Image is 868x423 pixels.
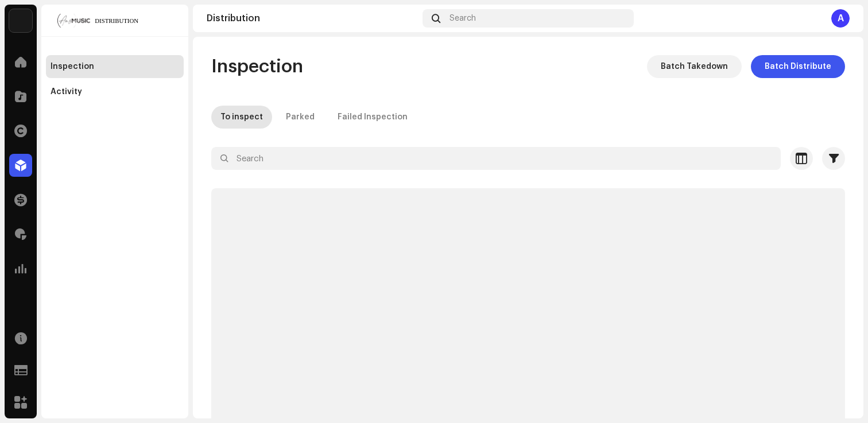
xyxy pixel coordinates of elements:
img: bb356b9b-6e90-403f-adc8-c282c7c2e227 [9,9,32,32]
span: Batch Takedown [661,55,728,78]
input: Search [211,147,781,170]
span: Batch Distribute [765,55,831,78]
span: Search [449,14,476,23]
div: To inspect [220,106,263,129]
button: Batch Distribute [751,55,845,78]
div: Failed Inspection [338,106,408,129]
button: Batch Takedown [647,55,742,78]
div: Activity [51,87,82,96]
div: Inspection [51,62,94,71]
div: Parked [286,106,315,129]
span: Inspection [211,55,303,78]
div: Distribution [207,14,418,23]
div: A [831,9,850,28]
re-m-nav-item: Inspection [46,55,184,78]
re-m-nav-item: Activity [46,80,184,103]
